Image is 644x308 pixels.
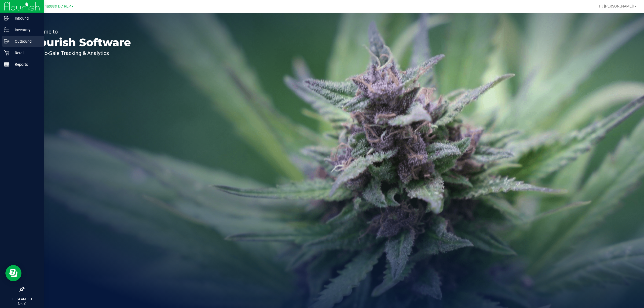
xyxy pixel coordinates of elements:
p: Welcome to [29,29,131,34]
p: [DATE] [2,302,42,306]
inline-svg: Outbound [4,39,9,44]
p: 10:54 AM EDT [2,297,42,302]
inline-svg: Reports [4,62,9,67]
p: Flourish Software [29,37,131,48]
inline-svg: Retail [4,50,9,56]
iframe: Resource center [5,265,21,281]
p: Outbound [9,38,42,45]
span: Tallahassee DC REP [36,4,71,9]
inline-svg: Inbound [4,16,9,21]
span: Hi, [PERSON_NAME]! [599,4,634,8]
p: Inventory [9,27,42,33]
p: Seed-to-Sale Tracking & Analytics [29,50,131,56]
p: Retail [9,50,42,56]
p: Inbound [9,15,42,21]
p: Reports [9,61,42,68]
inline-svg: Inventory [4,27,9,32]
